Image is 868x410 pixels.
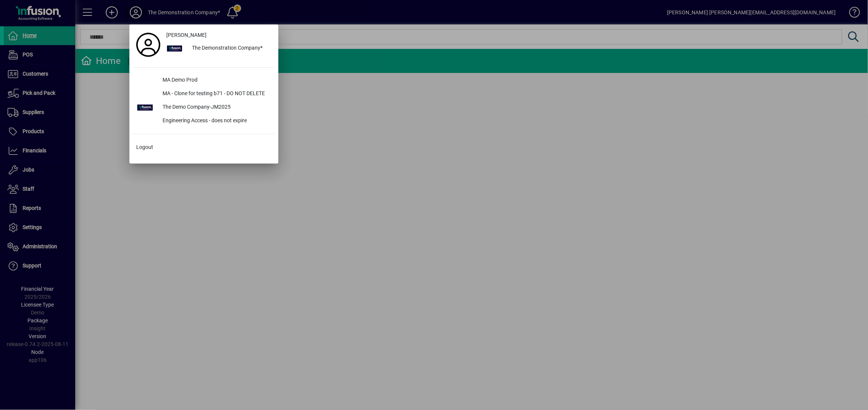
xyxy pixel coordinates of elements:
button: Engineering Access - does not expire [133,114,275,128]
button: MA - Clone for testing b71 - DO NOT DELETE [133,87,275,101]
span: [PERSON_NAME] [166,31,207,39]
a: [PERSON_NAME] [163,28,275,42]
div: Engineering Access - does not expire [157,114,275,128]
button: MA Demo Prod [133,74,275,87]
button: The Demonstration Company* [163,42,275,55]
a: Profile [133,38,163,52]
div: The Demo Company-JM2025 [157,101,275,114]
div: MA - Clone for testing b71 - DO NOT DELETE [157,87,275,101]
button: The Demo Company-JM2025 [133,101,275,114]
div: MA Demo Prod [157,74,275,87]
button: Logout [133,140,275,154]
div: The Demonstration Company* [186,42,275,55]
span: Logout [136,143,153,151]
